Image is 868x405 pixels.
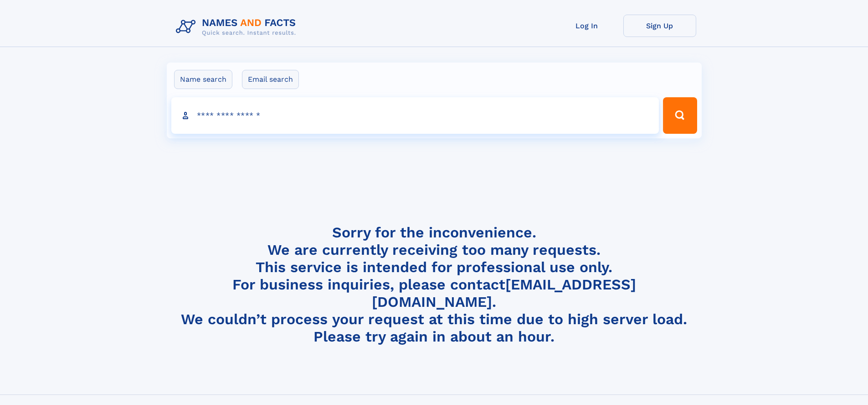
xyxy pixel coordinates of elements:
[663,97,697,134] button: Search Button
[172,15,303,39] img: Logo Names and Facts
[174,70,232,89] label: Name search
[171,97,659,134] input: search input
[550,15,623,37] a: Log In
[242,70,299,89] label: Email search
[372,276,636,310] a: [EMAIL_ADDRESS][DOMAIN_NAME]
[623,15,696,37] a: Sign Up
[172,224,696,346] h4: Sorry for the inconvenience. We are currently receiving too many requests. This service is intend...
